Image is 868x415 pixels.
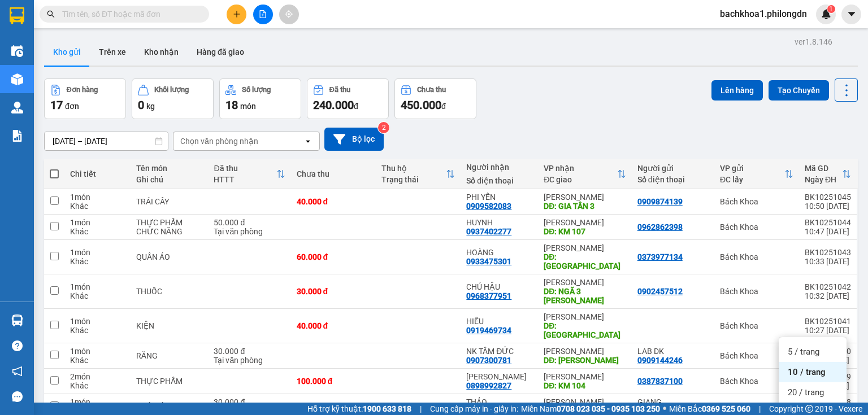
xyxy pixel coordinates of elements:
[799,159,857,189] th: Toggle SortBy
[297,287,370,296] div: 30.000 đ
[544,243,626,252] div: [PERSON_NAME]
[466,381,511,390] div: 0898992827
[136,287,203,296] div: THUỐC
[714,159,799,189] th: Toggle SortBy
[70,397,125,407] div: 1 món
[47,10,55,18] span: search
[70,169,125,178] div: Chi tiết
[136,377,203,386] div: THỰC PHẨM
[297,169,370,178] div: Chưa thu
[720,321,793,330] div: Bách Khoa
[11,73,23,85] img: warehouse-icon
[378,122,389,133] sup: 2
[297,252,370,261] div: 60.000 đ
[720,377,793,386] div: Bách Khoa
[70,356,125,365] div: Khác
[637,164,709,173] div: Người gửi
[637,287,683,296] div: 0902457512
[720,252,793,261] div: Bách Khoa
[805,291,851,300] div: 10:32 [DATE]
[381,164,446,173] div: Thu hộ
[420,403,422,415] span: |
[297,377,370,386] div: 100.000 đ
[70,257,125,266] div: Khác
[253,5,273,24] button: file-add
[214,356,285,365] div: Tại văn phòng
[65,102,79,111] span: đơn
[10,7,24,24] img: logo-vxr
[544,218,626,227] div: [PERSON_NAME]
[394,78,476,119] button: Chưa thu450.000đ
[544,164,617,173] div: VP nhận
[70,317,125,326] div: 1 món
[44,78,126,119] button: Đơn hàng17đơn
[180,136,258,147] div: Chọn văn phòng nhận
[711,7,816,21] span: bachkhoa1.philongdn
[376,159,461,189] th: Toggle SortBy
[466,282,532,291] div: CHÚ HẬU
[466,202,511,211] div: 0909582083
[637,347,709,356] div: LAB DK
[70,202,125,211] div: Khác
[805,282,851,291] div: BK10251042
[720,222,793,231] div: Bách Khoa
[136,175,203,184] div: Ghi chú
[805,227,851,236] div: 10:47 [DATE]
[805,317,851,326] div: BK10251041
[805,175,842,184] div: Ngày ĐH
[214,218,285,227] div: 50.000 đ
[12,391,23,402] span: message
[637,197,683,206] div: 0909874139
[11,45,23,57] img: warehouse-icon
[303,137,313,146] svg: open
[138,98,144,112] span: 0
[154,86,189,94] div: Khối lượng
[242,86,271,94] div: Số lượng
[67,86,98,94] div: Đơn hàng
[136,164,203,173] div: Tên món
[136,351,203,360] div: RĂNG
[233,10,241,18] span: plus
[805,202,851,211] div: 10:50 [DATE]
[669,403,750,415] span: Miền Bắc
[214,347,285,356] div: 30.000 đ
[538,159,632,189] th: Toggle SortBy
[544,202,626,211] div: DĐ: GIA TÂN 3
[466,326,511,335] div: 0919469734
[70,282,125,291] div: 1 món
[788,366,826,378] span: 10 / trang
[466,227,511,236] div: 0937402277
[720,287,793,296] div: Bách Khoa
[132,78,214,119] button: Khối lượng0kg
[12,366,23,377] span: notification
[805,193,851,202] div: BK10251045
[466,397,532,407] div: THẢO
[70,248,125,257] div: 1 món
[544,347,626,356] div: [PERSON_NAME]
[466,317,532,326] div: HIẾU
[788,387,824,398] span: 20 / trang
[279,5,299,24] button: aim
[805,257,851,266] div: 10:33 [DATE]
[313,98,354,112] span: 240.000
[45,132,168,150] input: Select a date range.
[136,252,203,261] div: QUẦN ÁO
[544,193,626,202] div: [PERSON_NAME]
[214,175,276,184] div: HTTT
[841,5,861,24] button: caret-down
[720,197,793,206] div: Bách Khoa
[720,175,784,184] div: ĐC lấy
[544,356,626,365] div: DĐ: NINH PHÁT
[441,102,446,111] span: đ
[324,128,384,151] button: Bộ lọc
[11,130,23,142] img: solution-icon
[805,326,851,335] div: 10:27 [DATE]
[225,98,238,112] span: 18
[827,5,835,13] sup: 1
[136,218,203,236] div: THỰC PHẨM CHỨC NĂNG
[259,10,267,18] span: file-add
[805,248,851,257] div: BK10251043
[70,193,125,202] div: 1 món
[637,222,683,231] div: 0962862398
[297,321,370,330] div: 40.000 đ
